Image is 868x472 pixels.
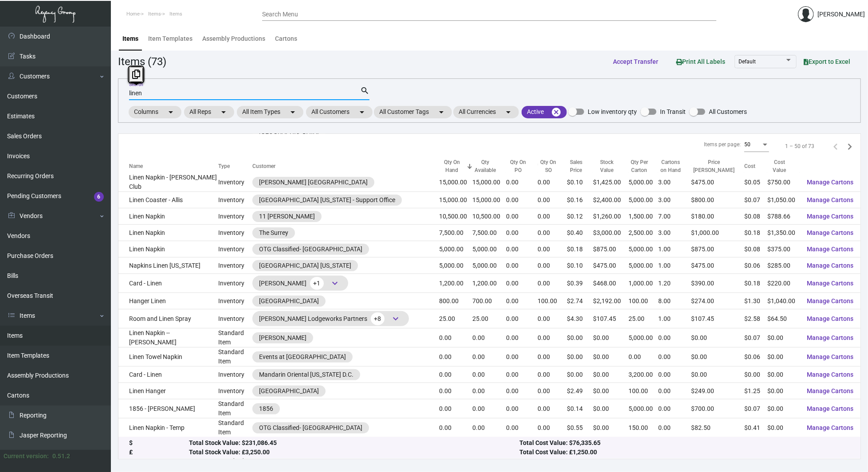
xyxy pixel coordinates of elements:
[593,383,628,399] td: $0.00
[785,142,814,150] div: 1 – 50 of 73
[767,192,799,208] td: $1,050.00
[218,192,252,208] td: Inventory
[439,241,472,257] td: 5,000.00
[252,159,439,175] th: Customer
[506,293,538,309] td: 0.00
[551,107,562,117] mat-icon: cancel
[218,274,252,293] td: Inventory
[169,11,182,17] span: Items
[744,163,755,171] div: Cost
[593,399,628,418] td: $0.00
[767,309,799,328] td: $64.50
[184,106,234,118] mat-chip: All Reps
[538,347,567,367] td: 0.00
[767,274,799,293] td: $220.00
[506,328,538,347] td: 0.00
[691,159,745,175] div: Price [PERSON_NAME]
[259,352,346,362] div: Events at [GEOGRAPHIC_DATA]
[767,347,799,367] td: $0.00
[360,86,369,96] mat-icon: search
[118,257,218,274] td: Napkins Linen [US_STATE]
[439,257,472,274] td: 5,000.00
[800,330,860,346] button: Manage Cartons
[800,349,860,365] button: Manage Cartons
[767,257,799,274] td: $285.00
[658,347,691,367] td: 0.00
[218,163,252,171] div: Type
[567,274,593,293] td: $0.39
[118,309,218,328] td: Room and Linen Spray
[613,58,658,65] span: Accept Transfer
[259,333,306,343] div: [PERSON_NAME]
[691,257,745,274] td: $475.00
[628,367,658,383] td: 3,200.00
[767,293,799,309] td: $1,040.00
[538,399,567,418] td: 0.00
[628,173,658,192] td: 5,000.00
[744,328,767,347] td: $0.07
[118,192,218,208] td: Linen Coaster - Allis
[306,106,373,118] mat-chip: All Customers
[744,142,769,148] mat-select: Items per page:
[628,208,658,225] td: 1,500.00
[628,383,658,399] td: 100.00
[691,241,745,257] td: $875.00
[658,367,691,383] td: 0.00
[118,328,218,347] td: Linen Napkin -- [PERSON_NAME]
[658,293,691,309] td: 8.00
[658,208,691,225] td: 7.00
[538,225,567,241] td: 0.00
[800,293,860,309] button: Manage Cartons
[275,34,297,43] div: Cartons
[506,309,538,328] td: 0.00
[628,347,658,367] td: 0.00
[472,293,506,309] td: 700.00
[506,225,538,241] td: 0.00
[567,208,593,225] td: $0.12
[744,192,767,208] td: $0.07
[567,347,593,367] td: $0.00
[628,399,658,418] td: 5,000.00
[744,141,750,148] span: 50
[691,367,745,383] td: $0.00
[767,328,799,347] td: $0.00
[390,313,401,324] span: keyboard_arrow_down
[506,241,538,257] td: 0.00
[767,383,799,399] td: $0.00
[807,387,853,394] span: Manage Cartons
[704,140,741,148] div: Items per page:
[439,367,472,383] td: 0.00
[538,208,567,225] td: 0.00
[691,328,745,347] td: $0.00
[371,312,385,325] span: +8
[829,139,843,153] button: Previous page
[148,34,192,43] div: Item Templates
[593,293,628,309] td: $2,192.00
[538,367,567,383] td: 0.00
[738,59,756,65] span: Default
[472,192,506,208] td: 15,000.00
[843,139,857,153] button: Next page
[472,399,506,418] td: 0.00
[439,159,464,175] div: Qty On Hand
[118,208,218,225] td: Linen Napkin
[506,274,538,293] td: 0.00
[259,245,362,254] div: OTG Classified- [GEOGRAPHIC_DATA]
[218,208,252,225] td: Inventory
[118,418,218,437] td: Linen Napkin - Temp
[807,297,853,304] span: Manage Cartons
[807,371,853,378] span: Manage Cartons
[567,399,593,418] td: $0.14
[800,367,860,382] button: Manage Cartons
[767,208,799,225] td: $788.66
[593,159,628,175] div: Stock Value
[593,225,628,241] td: $3,000.00
[658,159,683,175] div: Cartons on Hand
[807,213,853,220] span: Manage Cartons
[744,399,767,418] td: $0.07
[658,309,691,328] td: 1.00
[506,159,530,175] div: Qty On PO
[506,257,538,274] td: 0.00
[628,309,658,328] td: 25.00
[472,225,506,241] td: 7,500.00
